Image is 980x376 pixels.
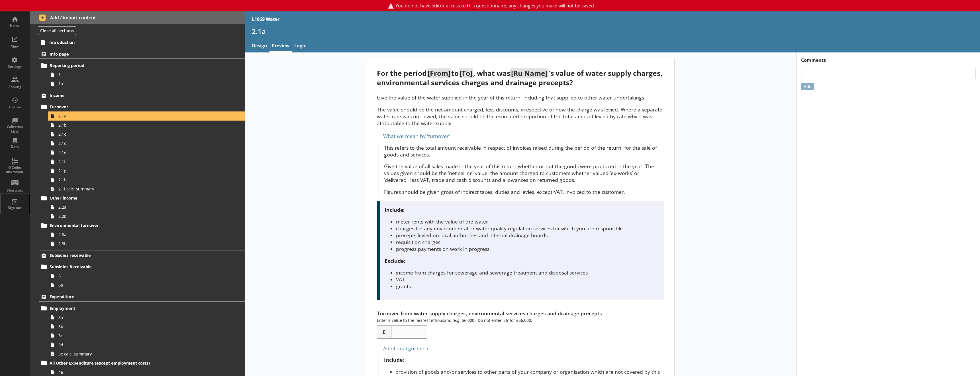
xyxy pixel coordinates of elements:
[48,121,245,130] a: 2.1b
[58,282,203,288] span: 6a
[30,11,245,24] button: Add / import content
[5,145,25,149] div: Data
[58,241,203,246] span: 2.3b
[58,204,203,210] span: 2.2a
[50,306,201,311] span: Employment
[42,304,245,358] li: Employment3a3b3c3d3e calc. summary
[58,214,203,219] span: 2.2b
[48,340,245,349] a: 3d
[459,68,473,78] span: [To]
[252,27,973,36] h1: 2.1a
[48,271,245,281] a: 6
[396,225,659,232] li: charges for any environmental or water quality regulation services for which you are responsible
[385,206,405,213] strong: Include:
[42,262,245,290] li: Subsidies Receivable66a
[377,344,664,353] div: Additional guidance
[48,79,245,88] a: 1a
[50,360,201,366] span: All Other Expenditure (except employment costs)
[384,163,664,183] p: Give the value of all sales made in the year of this return whether or not the goods were produce...
[30,251,245,290] li: Subsidies receivableSubsidies Receivable66a
[5,166,25,174] div: Q Codes and values
[42,61,245,88] li: Reporting period11a
[58,273,203,279] span: 6
[50,253,201,258] span: Subsidies receivable
[48,239,245,248] a: 2.3b
[49,40,201,45] span: Introduction
[39,15,236,21] span: Add / import content
[396,283,659,290] li: grants
[58,72,203,77] span: 1
[39,38,245,47] a: Introduction
[50,93,201,98] span: Income
[377,94,664,101] p: Give the value of the water supplied in the year of this return, including that supplied to other...
[5,64,25,69] div: Settings
[252,16,279,22] div: L1869 Water
[39,358,245,367] a: All Other Expenditure (except employment costs)
[292,40,308,52] a: Logic
[39,262,245,271] a: Subsidies Receivable
[48,212,245,221] a: 2.2b
[48,322,245,331] a: 3b
[5,23,25,28] div: Home
[384,356,404,363] strong: Include:
[48,148,245,157] a: 2.1e
[510,68,548,78] span: [Ru Name]
[269,40,292,52] a: Preview
[396,218,659,225] li: meter rents with the value of the water
[58,177,203,182] span: 2.1h
[50,264,201,269] span: Subsidies Receivable
[48,139,245,148] a: 2.1d
[58,324,203,329] span: 3b
[39,102,245,111] a: Turnover
[396,239,659,245] li: requisition charges
[58,232,203,237] span: 2.3a
[250,40,269,52] a: Design
[30,91,245,248] li: IncomeTurnover2.1a2.1b2.1c2.1d2.1e2.1f2.1g2.1h2.1i calc. summaryOther income2.2a2.2bEnvironmental...
[38,26,76,35] button: Close all sections
[48,331,245,340] a: 3c
[384,144,664,158] p: This refers to the total amount receivable in respect of invoices raised during the period of the...
[58,168,203,173] span: 2.1g
[50,223,201,228] span: Environmental turnover
[427,68,451,78] span: [From]
[396,232,659,239] li: precepts levied on local authorities and internal drainage boards
[48,313,245,322] a: 3a
[58,369,203,375] span: 4a
[39,304,245,313] a: Employment
[58,159,203,164] span: 2.1f
[39,194,245,203] a: Other income
[396,276,659,283] li: VAT
[797,52,980,63] h1: Comments
[377,68,664,87] div: For the period to , what was 's value of water supply charges, environmental services charges and...
[48,111,245,121] a: 2.1a
[42,102,245,194] li: Turnover2.1a2.1b2.1c2.1d2.1e2.1f2.1g2.1h2.1i calc. summary
[5,44,25,49] div: View
[48,70,245,79] a: 1
[377,131,664,141] div: What we mean by 'turnover'
[396,245,659,252] li: progress payments on work in progress
[39,292,245,302] a: Expenditure
[39,91,245,100] a: Income
[377,106,664,127] p: The value should be the net amount charged, less discounts, irrespective of how the charge was le...
[385,257,405,264] strong: Exclude:
[58,186,203,192] span: 2.1i calc. summary
[48,230,245,239] a: 2.3a
[39,49,245,59] a: Info page
[58,333,203,338] span: 3c
[58,122,203,128] span: 2.1b
[384,188,664,195] p: Figures should be given gross of indirect taxes, duties and levies, except VAT, invoiced to the c...
[42,221,245,248] li: Environmental turnover2.3a2.3b
[50,104,201,109] span: Turnover
[48,184,245,194] a: 2.1i calc. summary
[58,113,203,119] span: 2.1a
[50,294,201,299] span: Expenditure
[50,63,201,68] span: Reporting period
[5,206,25,210] div: Sign out
[58,342,203,347] span: 3d
[50,51,201,57] span: Info page
[5,188,25,193] div: Shortcuts
[48,175,245,184] a: 2.1h
[48,203,245,212] a: 2.2a
[39,61,245,70] a: Reporting period
[58,351,203,357] span: 3e calc. summary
